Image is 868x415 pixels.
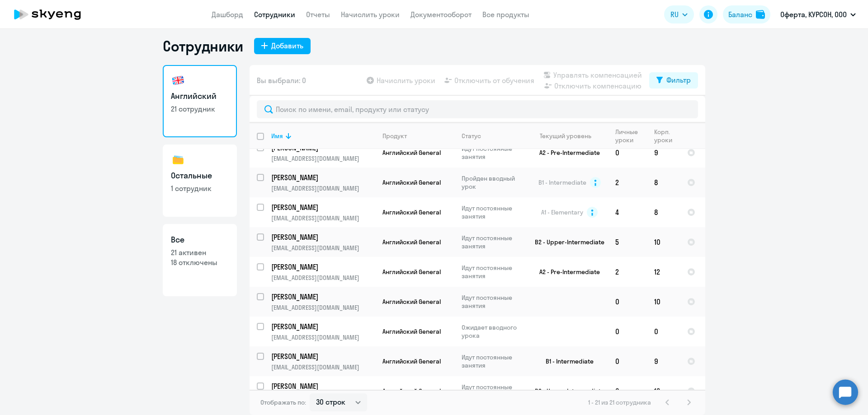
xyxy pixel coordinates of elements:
div: Баланс [728,9,752,20]
td: 0 [608,376,647,406]
p: [EMAIL_ADDRESS][DOMAIN_NAME] [271,363,375,371]
p: [PERSON_NAME] [271,173,373,182]
p: Идут постоянные занятия [462,204,524,220]
h1: Сотрудники [163,37,243,55]
h3: Все [171,234,229,246]
td: 0 [608,138,647,168]
div: Корп. уроки [654,128,674,144]
td: 2 [608,168,647,197]
div: Статус [462,132,481,140]
span: Вы выбрали: 0 [257,75,306,86]
a: [PERSON_NAME] [271,381,375,391]
a: Балансbalance [723,5,770,23]
a: [PERSON_NAME] [271,262,375,272]
span: Английский General [382,357,441,365]
p: [PERSON_NAME] [271,262,373,272]
p: [EMAIL_ADDRESS][DOMAIN_NAME] [271,274,375,282]
img: balance [756,10,765,19]
div: Личные уроки [615,128,641,144]
div: Продукт [382,132,407,140]
td: 9 [647,138,680,168]
a: [PERSON_NAME] [271,351,375,361]
div: Личные уроки [615,128,646,144]
td: A2 - Pre-Intermediate [524,138,608,168]
div: Фильтр [666,75,691,85]
p: Идут постоянные занятия [462,383,524,399]
div: Имя [271,132,283,140]
a: Все21 активен18 отключены [163,224,237,296]
img: english [171,73,185,88]
span: 1 - 21 из 21 сотрудника [588,398,651,406]
button: Добавить [254,38,311,54]
td: B2 - Upper-Intermediate [524,227,608,257]
p: [PERSON_NAME] [271,381,373,391]
p: [PERSON_NAME] [271,202,373,212]
div: Корп. уроки [654,128,679,144]
td: B1 - Intermediate [524,346,608,376]
p: Идут постоянные занятия [462,264,524,280]
td: 10 [647,287,680,317]
p: 21 активен [171,247,229,257]
button: Фильтр [649,72,698,89]
p: [EMAIL_ADDRESS][DOMAIN_NAME] [271,244,375,252]
a: [PERSON_NAME] [271,322,375,331]
a: Дашборд [212,10,243,19]
p: 18 отключены [171,257,229,267]
p: [EMAIL_ADDRESS][DOMAIN_NAME] [271,214,375,222]
p: [EMAIL_ADDRESS][DOMAIN_NAME] [271,184,375,192]
span: RU [670,9,679,20]
p: Оферта, КУРСОН, ООО [780,9,847,20]
span: Английский General [382,178,441,187]
td: 8 [647,168,680,197]
div: Добавить [271,40,303,51]
input: Поиск по имени, email, продукту или статусу [257,100,698,118]
span: A1 - Elementary [541,208,583,216]
p: [PERSON_NAME] [271,322,373,331]
p: Ожидает вводного урока [462,323,524,340]
p: Идут постоянные занятия [462,353,524,369]
a: Отчеты [306,10,330,19]
span: Английский General [382,238,441,246]
td: 0 [608,317,647,346]
td: 0 [608,287,647,317]
button: RU [664,5,694,23]
p: [EMAIL_ADDRESS][DOMAIN_NAME] [271,303,375,312]
div: Текущий уровень [540,132,591,140]
a: [PERSON_NAME] [271,173,375,182]
div: Продукт [382,132,454,140]
a: Остальные1 сотрудник [163,145,237,217]
p: 1 сотрудник [171,183,229,193]
span: Отображать по: [260,398,306,406]
td: 12 [647,257,680,287]
p: Идут постоянные занятия [462,145,524,161]
span: Английский General [382,208,441,216]
td: 4 [608,197,647,227]
p: Идут постоянные занятия [462,294,524,310]
p: [EMAIL_ADDRESS][DOMAIN_NAME] [271,154,375,163]
h3: Английский [171,90,229,102]
td: A2 - Pre-Intermediate [524,257,608,287]
td: 2 [608,257,647,287]
td: 9 [647,346,680,376]
td: 8 [647,197,680,227]
a: Начислить уроки [341,10,400,19]
div: Текущий уровень [531,132,608,140]
a: Документооборот [410,10,472,19]
td: 5 [608,227,647,257]
p: [PERSON_NAME] [271,292,373,302]
a: [PERSON_NAME] [271,232,375,242]
div: Имя [271,132,375,140]
td: 0 [608,346,647,376]
a: Сотрудники [254,10,295,19]
p: [PERSON_NAME] [271,351,373,361]
span: Английский General [382,268,441,276]
a: [PERSON_NAME] [271,292,375,302]
p: [EMAIL_ADDRESS][DOMAIN_NAME] [271,333,375,341]
p: [PERSON_NAME] [271,232,373,242]
p: 21 сотрудник [171,104,229,114]
span: Английский General [382,298,441,306]
button: Оферта, КУРСОН, ООО [776,4,860,25]
td: 18 [647,376,680,406]
td: 0 [647,317,680,346]
img: others [171,153,185,167]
